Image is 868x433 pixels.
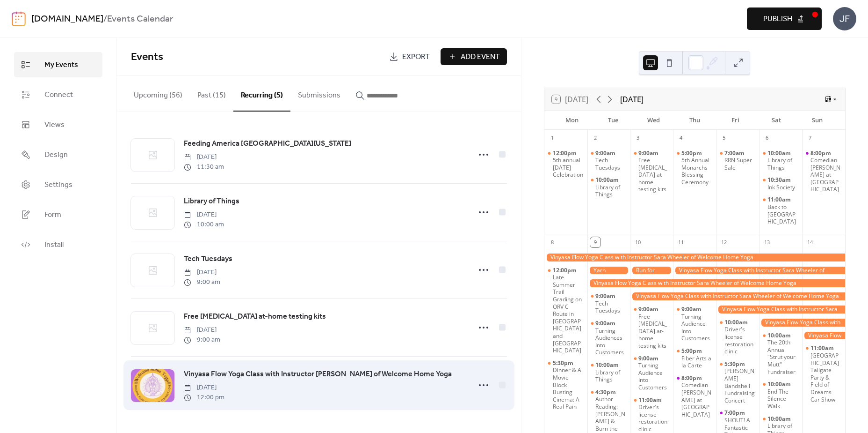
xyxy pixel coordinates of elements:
[547,237,557,247] div: 8
[544,267,587,354] div: Late Summer Trail Grading on ORV C Route in Ely and Humboldt Townships
[44,119,65,131] span: Views
[676,237,686,247] div: 11
[673,267,845,275] div: Vinyasa Flow Yoga Class with Instructor Sara Wheeler of Welcome Home Yoga
[724,149,746,157] span: 7:00am
[767,157,798,171] div: Library of Things
[184,277,220,287] span: 9:00 am
[762,237,772,247] div: 13
[595,157,626,171] div: Tech Tuesdays
[767,176,792,184] span: 10:30am
[595,327,626,356] div: Turning Audiences Into Customers
[767,149,792,157] span: 10:00am
[630,149,673,194] div: Free Covid-19 at-home testing kits
[681,157,712,186] div: 5th Annual Monarchs Blessing Ceremony
[184,383,224,393] span: [DATE]
[797,111,838,130] div: Sun
[638,149,660,157] span: 9:00am
[681,149,703,157] span: 5:00pm
[595,388,617,396] span: 4:30pm
[461,52,500,63] span: Add Event
[31,10,103,28] a: [DOMAIN_NAME]
[673,374,716,418] div: Comedian Brian Hicks at Island Resort and Casino Club 41
[44,149,68,161] span: Design
[724,157,755,171] div: RRN Super Sale
[767,388,798,410] div: End The Silence Walk
[587,292,630,314] div: Tech Tuesdays
[674,111,715,130] div: Thu
[184,210,224,220] span: [DATE]
[767,332,792,339] span: 10:00am
[759,176,802,191] div: Ink Society
[44,60,78,71] span: My Events
[44,239,64,251] span: Install
[184,220,224,230] span: 10:00 am
[767,339,798,375] div: The 20th Annual "Strut your Mutt" Fundraiser
[587,279,845,287] div: Vinyasa Flow Yoga Class with Instructor Sara Wheeler of Welcome Home Yoga
[810,344,835,352] span: 11:00am
[14,232,102,257] a: Install
[638,396,663,404] span: 11:00am
[14,82,102,107] a: Connect
[587,320,630,356] div: Turning Audiences Into Customers
[126,76,190,111] button: Upcoming (56)
[587,361,630,383] div: Library of Things
[681,347,703,355] span: 5:00pm
[759,319,845,327] div: Vinyasa Flow Yoga Class with Instructor Sara Wheeler of Welcome Home Yoga
[587,149,630,172] div: Tech Tuesdays
[759,196,802,225] div: Back to School Open House
[638,313,669,350] div: Free [MEDICAL_DATA] at-home testing kits
[44,90,73,101] span: Connect
[184,138,351,150] a: Feeding America [GEOGRAPHIC_DATA][US_STATE]
[633,111,674,130] div: Wed
[587,267,630,275] div: Yarn Spinners at Peter White Public Library
[767,203,798,225] div: Back to [GEOGRAPHIC_DATA]
[833,7,856,30] div: JF
[759,381,802,410] div: End The Silence Walk
[184,368,452,381] a: Vinyasa Flow Yoga Class with Instructor [PERSON_NAME] of Welcome Home Yoga
[184,268,220,277] span: [DATE]
[233,76,290,112] button: Recurring (5)
[719,237,729,247] div: 12
[547,133,557,143] div: 1
[681,306,703,313] span: 9:00am
[290,76,348,111] button: Submissions
[553,149,578,157] span: 12:00pm
[630,355,673,391] div: Turning Audience Into Customers
[724,360,746,368] span: 5:30pm
[802,332,845,340] div: Vinyasa Flow Yoga Class with Instructor Sara Wheeler of Welcome Home Yoga
[716,149,759,172] div: RRN Super Sale
[759,149,802,172] div: Library of Things
[14,112,102,137] a: Views
[382,48,437,65] a: Export
[587,176,630,198] div: Library of Things
[719,133,729,143] div: 5
[756,111,796,130] div: Sat
[553,267,578,274] span: 12:00pm
[805,237,815,247] div: 14
[630,396,673,433] div: Driver's license restoration clinic
[103,10,107,28] b: /
[767,196,792,203] span: 11:00am
[107,10,173,28] b: Events Calendar
[553,359,575,367] span: 5:30pm
[802,344,845,403] div: West Branch Township Tailgate Party & Field of Dreams Car Show
[184,254,232,265] span: Tech Tuesdays
[184,138,351,149] span: Feeding America [GEOGRAPHIC_DATA][US_STATE]
[638,306,660,313] span: 9:00am
[184,335,220,345] span: 9:00 am
[724,326,755,355] div: Driver's license restoration clinic
[716,360,759,404] div: Peg Hirvonen Bandshell Fundraising Concert
[716,319,759,355] div: Driver's license restoration clinic
[553,366,584,411] div: Dinner & A Movie Block Busting Cinema: A Real Pain
[759,332,802,376] div: The 20th Annual "Strut your Mutt" Fundraiser
[673,347,716,369] div: Fiber Arts a la Carte
[593,111,633,130] div: Tue
[630,306,673,350] div: Free Covid-19 at-home testing kits
[184,152,224,162] span: [DATE]
[595,292,617,300] span: 9:00am
[638,403,669,433] div: Driver's license restoration clinic
[190,76,233,111] button: Past (15)
[595,184,626,198] div: Library of Things
[716,306,845,314] div: Vinyasa Flow Yoga Class with Instructor Sara Wheeler of Welcome Home Yoga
